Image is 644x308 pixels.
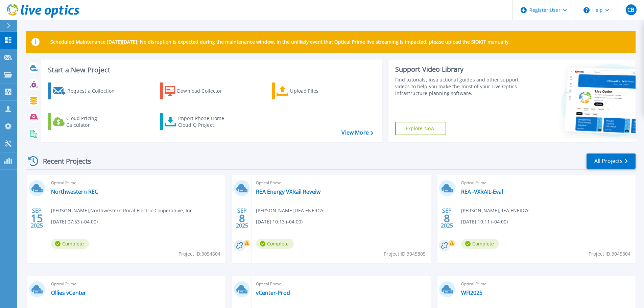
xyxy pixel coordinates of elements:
[627,7,634,13] span: CB
[461,239,499,249] span: Complete
[256,188,320,195] a: REA Energy VXRail Reveiw
[461,207,529,214] span: [PERSON_NAME] , REA ENERGY
[67,84,121,98] div: Request a Collection
[461,289,482,296] a: WFI2025
[239,215,245,221] span: 8
[66,115,120,128] div: Cloud Pricing Calculator
[178,250,220,258] span: Project ID: 3054604
[461,218,508,226] span: [DATE] 10:11 (-04:00)
[384,250,426,258] span: Project ID: 3045805
[587,153,636,169] a: All Projects
[48,66,373,74] h3: Start a New Project
[395,122,447,135] a: Explore Now!
[50,39,510,45] p: Scheduled Maintenance [DATE][DATE]: No disruption is expected during the maintenance window. In t...
[51,289,86,296] a: Ollies vCenter
[395,65,521,74] div: Support Video Library
[236,206,248,231] div: SEP 2025
[31,215,43,221] span: 15
[589,250,630,258] span: Project ID: 3045804
[160,82,235,99] a: Download Collector
[51,207,194,214] span: [PERSON_NAME] , Northwestern Rural Electric Cooperatiive, Inc.
[461,179,631,187] span: Optical Prime
[51,188,98,195] a: Northwestern REC
[26,153,100,169] div: Recent Projects
[256,239,294,249] span: Complete
[51,239,89,249] span: Complete
[51,280,221,288] span: Optical Prime
[30,206,43,231] div: SEP 2025
[256,179,426,187] span: Optical Prime
[256,207,324,214] span: [PERSON_NAME] , REA ENERGY
[178,115,231,128] div: Import Phone Home CloudIQ Project
[51,218,98,226] span: [DATE] 07:53 (-04:00)
[461,280,631,288] span: Optical Prime
[290,84,344,98] div: Upload Files
[48,113,123,130] a: Cloud Pricing Calculator
[461,188,503,195] a: REA -VXRAIL-Eval
[444,215,450,221] span: 8
[256,289,290,296] a: vCenter-Prod
[256,218,303,226] span: [DATE] 10:13 (-04:00)
[272,82,347,99] a: Upload Files
[51,179,221,187] span: Optical Prime
[341,129,373,136] a: View More
[440,206,453,231] div: SEP 2025
[395,76,521,97] div: Find tutorials, instructional guides and other support videos to help you make the most of your L...
[256,280,426,288] span: Optical Prime
[177,84,231,98] div: Download Collector
[48,82,123,99] a: Request a Collection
